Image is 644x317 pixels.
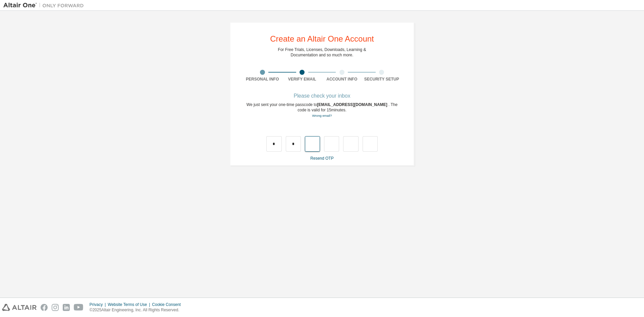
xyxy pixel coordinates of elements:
[74,304,84,311] img: youtube.svg
[322,76,362,82] div: Account Info
[152,302,184,307] div: Cookie Consent
[90,302,108,307] div: Privacy
[3,2,87,9] img: Altair One
[310,156,333,161] a: Resend OTP
[243,94,401,98] div: Please check your inbox
[2,304,37,311] img: altair_logo.svg
[243,102,401,118] div: We just sent your one-time passcode to . The code is valid for 15 minutes.
[243,76,282,82] div: Personal Info
[312,114,332,117] a: Go back to the registration form
[41,304,48,311] img: facebook.svg
[362,76,402,82] div: Security Setup
[317,102,388,107] span: [EMAIL_ADDRESS][DOMAIN_NAME]
[278,47,366,58] div: For Free Trials, Licenses, Downloads, Learning & Documentation and so much more.
[90,307,185,313] p: © 2025 Altair Engineering, Inc. All Rights Reserved.
[270,35,374,43] div: Create an Altair One Account
[108,302,152,307] div: Website Terms of Use
[52,304,59,311] img: instagram.svg
[63,304,70,311] img: linkedin.svg
[282,76,322,82] div: Verify Email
